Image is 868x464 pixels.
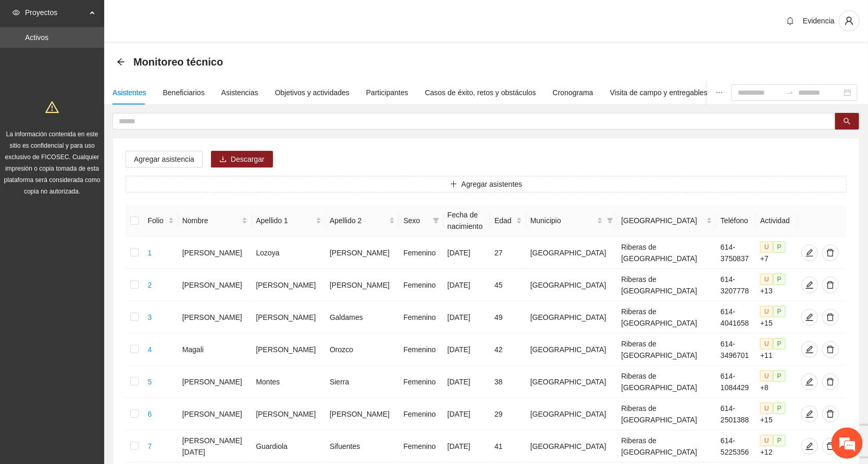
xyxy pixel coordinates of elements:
[756,205,797,237] th: Actividad
[178,333,252,366] td: Magali
[443,269,490,301] td: [DATE]
[126,151,203,167] button: Agregar asistencia
[802,281,817,289] span: edit
[526,333,617,366] td: [GEOGRAPHIC_DATA]
[530,215,595,226] span: Municipio
[756,333,797,366] td: +11
[760,403,773,414] span: U
[617,237,717,269] td: Riberas de [GEOGRAPHIC_DATA]
[252,301,326,333] td: [PERSON_NAME]
[823,410,838,418] span: delete
[399,430,443,462] td: Femenino
[822,244,839,261] button: delete
[490,430,526,462] td: 41
[326,237,400,269] td: [PERSON_NAME]
[178,205,252,237] th: Nombre
[822,341,839,358] button: delete
[716,301,756,333] td: 614-4041658
[148,442,152,450] a: 7
[494,215,514,226] span: Edad
[231,153,265,165] span: Descargar
[211,151,273,167] button: downloadDescargar
[252,398,326,430] td: [PERSON_NAME]
[756,366,797,398] td: +8
[823,249,838,257] span: delete
[326,430,400,462] td: Sifuentes
[221,87,258,98] div: Asistencias
[526,269,617,301] td: [GEOGRAPHIC_DATA]
[773,274,786,285] span: P
[716,366,756,398] td: 614-1084429
[526,398,617,430] td: [GEOGRAPHIC_DATA]
[823,313,838,321] span: delete
[490,333,526,366] td: 42
[801,438,818,455] button: edit
[716,237,756,269] td: 614-3750837
[443,205,490,237] th: Fecha de nacimiento
[134,153,194,165] span: Agregar asistencia
[617,205,717,237] th: Colonia
[490,398,526,430] td: 29
[802,313,817,321] span: edit
[760,338,773,350] span: U
[148,313,152,321] a: 3
[326,333,400,366] td: Orozco
[13,9,20,16] span: eye
[148,378,152,386] a: 5
[844,118,851,126] span: search
[431,213,441,228] span: filter
[822,406,839,422] button: delete
[490,269,526,301] td: 45
[526,205,617,237] th: Municipio
[443,398,490,430] td: [DATE]
[178,398,252,430] td: [PERSON_NAME]
[823,281,838,289] span: delete
[823,378,838,386] span: delete
[450,181,457,189] span: plus
[4,131,101,195] span: La información contenida en este sitio es confidencial y para uso exclusivo de FICOSEC. Cualquier...
[760,306,773,317] span: U
[443,333,490,366] td: [DATE]
[148,281,152,289] a: 2
[178,430,252,462] td: [PERSON_NAME][DATE]
[617,398,717,430] td: Riberas de [GEOGRAPHIC_DATA]
[5,284,199,320] textarea: Escriba su mensaje y pulse “Intro”
[801,309,818,326] button: edit
[823,442,838,450] span: delete
[782,12,799,29] button: bell
[178,366,252,398] td: [PERSON_NAME]
[801,277,818,293] button: edit
[403,215,428,226] span: Sexo
[443,430,490,462] td: [DATE]
[617,366,717,398] td: Riberas de [GEOGRAPHIC_DATA]
[425,87,536,98] div: Casos de éxito, retos y obstáculos
[252,430,326,462] td: Guardiola
[275,87,350,98] div: Objetivos y actividades
[330,215,388,226] span: Apellido 2
[835,113,859,130] button: search
[399,333,443,366] td: Femenino
[526,301,617,333] td: [GEOGRAPHIC_DATA]
[462,178,523,190] span: Agregar asistentes
[756,301,797,333] td: +15
[443,237,490,269] td: [DATE]
[822,277,839,293] button: delete
[144,205,178,237] th: Folio
[605,213,615,228] span: filter
[822,438,839,455] button: delete
[490,366,526,398] td: 38
[801,406,818,422] button: edit
[773,306,786,317] span: P
[760,435,773,446] span: U
[25,2,86,23] span: Proyectos
[178,301,252,333] td: [PERSON_NAME]
[773,403,786,414] span: P
[252,237,326,269] td: Lozoya
[617,269,717,301] td: Riberas de [GEOGRAPHIC_DATA]
[182,215,240,226] span: Nombre
[256,215,314,226] span: Apellido 1
[490,205,526,237] th: Edad
[526,237,617,269] td: [GEOGRAPHIC_DATA]
[783,17,798,25] span: bell
[801,244,818,261] button: edit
